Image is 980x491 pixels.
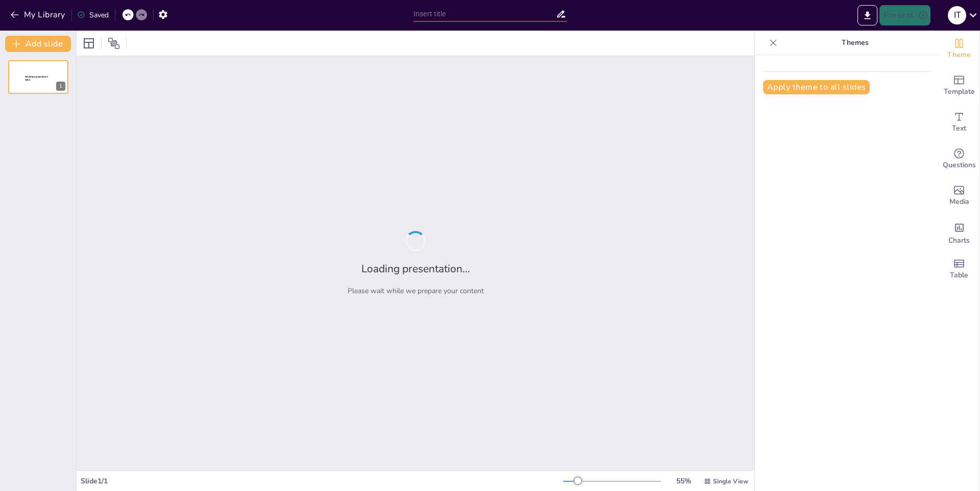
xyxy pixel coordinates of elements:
[948,6,966,24] div: i t
[943,160,976,171] span: Questions
[781,31,928,55] p: Themes
[81,35,97,51] div: Layout
[939,214,979,251] div: Add charts and graphs
[763,80,870,94] button: Apply theme to all slides
[939,177,979,214] div: Add images, graphics, shapes or video
[950,270,968,281] span: Table
[8,60,68,94] div: 1
[879,5,930,25] button: Present
[5,36,71,52] button: Add slide
[81,476,563,486] div: Slide 1 / 1
[947,49,971,61] span: Theme
[56,82,65,91] div: 1
[413,7,556,21] input: Insert title
[939,31,979,67] div: Change the overall theme
[949,196,969,208] span: Media
[939,104,979,141] div: Add text boxes
[857,5,877,25] button: Export to PowerPoint
[348,286,484,296] p: Please wait while we prepare your content
[77,10,109,20] div: Saved
[108,37,120,49] span: Position
[939,251,979,288] div: Add a table
[713,477,748,485] span: Single View
[361,262,470,276] h2: Loading presentation...
[25,75,48,81] span: Sendsteps presentation editor
[8,7,69,23] button: My Library
[939,67,979,104] div: Add ready made slides
[671,476,696,486] div: 55 %
[952,123,966,134] span: Text
[948,235,970,246] span: Charts
[939,141,979,177] div: Get real-time input from your audience
[944,86,975,97] span: Template
[948,5,966,25] button: i t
